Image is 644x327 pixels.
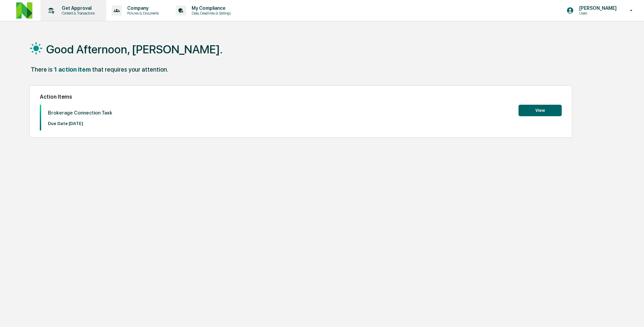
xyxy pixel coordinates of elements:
[48,121,112,126] p: Due Date: [DATE]
[519,105,562,116] button: View
[122,5,162,11] p: Company
[48,215,82,220] a: Powered byPylon
[92,66,168,73] div: that requires your attention.
[16,2,32,19] img: logo
[67,215,82,220] span: Pylon
[40,94,561,100] h2: Action Items
[186,11,234,16] p: Data, Deadlines & Settings
[519,107,562,113] a: View
[56,5,98,11] p: Get Approval
[46,43,223,56] h1: Good Afternoon, [PERSON_NAME].
[31,66,53,73] div: There is
[56,11,98,16] p: Content & Transactions
[122,11,162,16] p: Policies & Documents
[574,5,620,11] p: [PERSON_NAME]
[48,110,112,116] p: Brokerage Connection Task
[54,66,91,73] div: 1 action item
[574,11,620,16] p: Users
[186,5,234,11] p: My Compliance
